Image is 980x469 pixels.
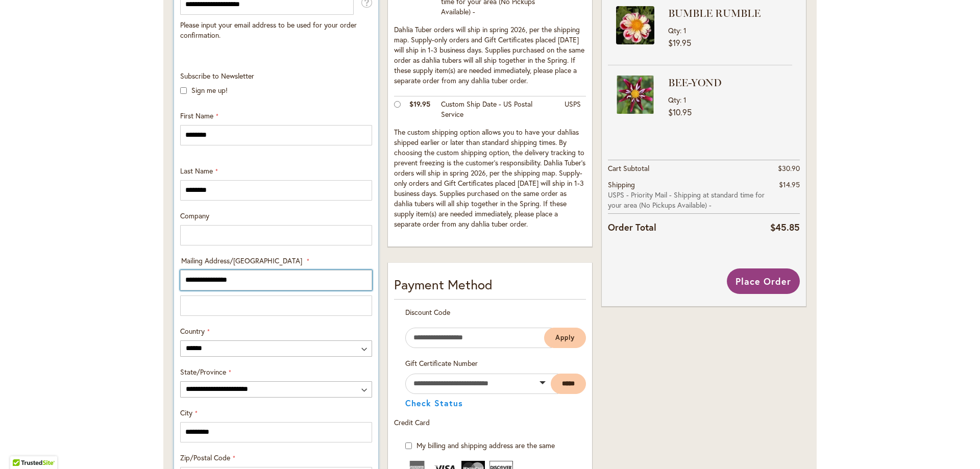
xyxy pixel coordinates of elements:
[616,6,654,44] img: BUMBLE RUMBLE
[180,211,209,220] span: Company
[608,219,656,234] strong: Order Total
[405,399,463,407] button: Check Status
[8,433,36,461] iframe: Launch Accessibility Center
[616,76,654,114] img: BEE-YOND
[559,96,586,125] td: USPS
[416,440,555,450] span: My billing and shipping address are the same
[180,453,230,462] span: Zip/Postal Code
[394,125,586,234] td: The custom shipping option allows you to have your dahlias shipped earlier or later than standard...
[668,6,790,20] strong: BUMBLE RUMBLE
[555,333,575,342] span: Apply
[668,26,680,35] span: Qty
[608,190,770,210] span: USPS - Priority Mail - Shipping at standard time for your area (No Pickups Available) -
[180,20,357,40] span: Please input your email address to be used for your order confirmation.
[770,221,800,233] span: $45.85
[683,26,687,35] span: 1
[394,417,430,427] span: Credit Card
[181,256,302,265] span: Mailing Address/[GEOGRAPHIC_DATA]
[608,160,770,177] th: Cart Subtotal
[180,71,254,81] span: Subscribe to Newsletter
[436,96,559,125] td: Custom Ship Date - US Postal Service
[180,166,213,176] span: Last Name
[191,85,228,95] label: Sign me up!
[394,22,586,96] td: Dahlia Tuber orders will ship in spring 2026, per the shipping map. Supply-only orders and Gift C...
[736,275,791,287] span: Place Order
[668,76,790,90] strong: BEE-YOND
[668,95,680,105] span: Qty
[409,99,430,109] span: $19.95
[683,95,687,105] span: 1
[608,180,635,189] span: Shipping
[405,307,450,317] span: Discount Code
[778,163,800,173] span: $30.90
[394,275,586,300] div: Payment Method
[544,328,586,348] button: Apply
[180,408,192,417] span: City
[668,107,692,117] span: $10.95
[405,358,478,368] span: Gift Certificate Number
[180,111,213,120] span: First Name
[180,367,226,377] span: State/Province
[727,268,800,294] button: Place Order
[180,326,205,336] span: Country
[779,180,800,189] span: $14.95
[668,37,691,48] span: $19.95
